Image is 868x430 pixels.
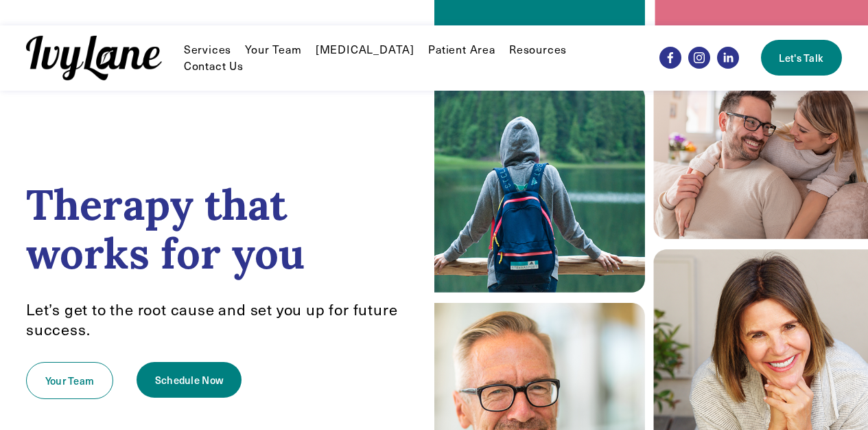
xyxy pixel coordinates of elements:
[717,47,739,69] a: LinkedIn
[761,40,842,76] a: Let's Talk
[184,58,244,74] a: Contact Us
[26,362,113,399] a: Your Team
[184,43,231,57] span: Services
[509,43,567,57] span: Resources
[659,47,681,69] a: Facebook
[245,41,301,58] a: Your Team
[184,41,231,58] a: folder dropdown
[137,362,242,398] a: Schedule Now
[316,41,414,58] a: [MEDICAL_DATA]
[509,41,567,58] a: folder dropdown
[26,177,305,280] strong: Therapy that works for you
[26,36,162,80] img: Ivy Lane Counseling &mdash; Therapy that works for you
[26,299,401,339] span: Let’s get to the root cause and set you up for future success.
[688,47,710,69] a: Instagram
[428,41,495,58] a: Patient Area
